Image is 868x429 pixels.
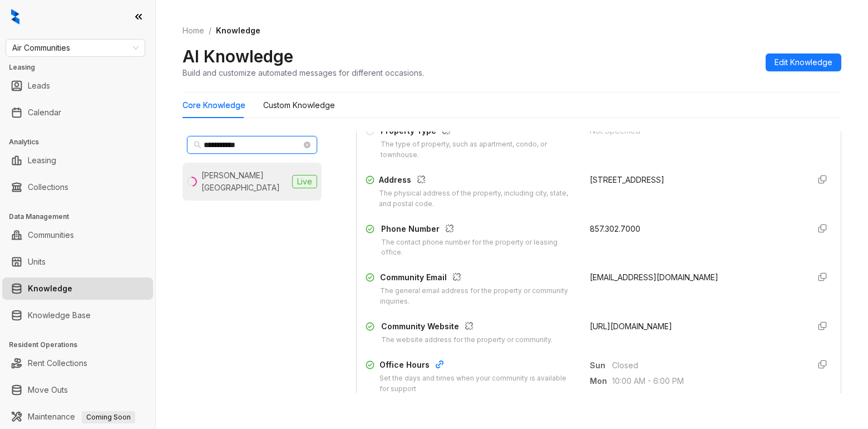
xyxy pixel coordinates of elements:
a: Calendar [28,101,61,124]
div: Build and customize automated messages for different occasions. [183,67,424,79]
div: Set the days and times when your community is available for support [379,373,576,394]
div: Phone Number [381,223,576,237]
span: Tue [590,391,612,403]
span: Sun [590,359,612,372]
li: Leasing [2,149,153,172]
div: Office Hours [379,359,576,373]
img: logo [11,9,19,25]
a: Home [180,25,206,37]
h3: Data Management [9,212,155,222]
div: Community Website [381,320,553,335]
h3: Leasing [9,62,155,72]
div: Community Email [380,271,576,286]
li: Maintenance [2,406,153,428]
span: Coming Soon [82,411,135,423]
span: 10:00 AM - 6:00 PM [612,391,801,403]
a: Leads [28,75,50,97]
span: [URL][DOMAIN_NAME] [590,321,672,331]
a: Move Outs [28,379,68,401]
a: Knowledge Base [28,304,91,326]
div: Core Knowledge [183,99,245,111]
div: Address [379,174,576,188]
li: Knowledge Base [2,304,153,326]
h3: Analytics [9,137,155,147]
span: close-circle [304,142,310,148]
div: [PERSON_NAME][GEOGRAPHIC_DATA] [201,169,288,194]
span: 857.302.7000 [590,224,640,233]
a: Knowledge [28,277,72,300]
span: search [194,141,201,149]
li: Move Outs [2,379,153,401]
span: Closed [612,359,801,372]
div: Property Type [381,125,576,139]
div: The type of property, such as apartment, condo, or townhouse. [381,139,576,160]
span: [EMAIL_ADDRESS][DOMAIN_NAME] [590,272,718,282]
li: Rent Collections [2,352,153,374]
a: Leasing [28,149,56,172]
li: Units [2,251,153,273]
h3: Resident Operations [9,340,155,350]
div: The physical address of the property, including city, state, and postal code. [379,188,576,209]
div: The contact phone number for the property or leasing office. [381,237,576,259]
div: Not Specified [590,125,801,137]
a: Rent Collections [28,352,87,374]
div: [STREET_ADDRESS] [590,174,801,186]
div: The general email address for the property or community inquiries. [380,286,576,307]
li: Leads [2,75,153,97]
span: Edit Knowledge [775,56,832,69]
li: Communities [2,224,153,246]
div: Custom Knowledge [263,99,335,111]
span: 10:00 AM - 6:00 PM [612,375,801,387]
span: Knowledge [216,26,260,35]
li: Calendar [2,101,153,124]
a: Units [28,251,46,273]
button: Edit Knowledge [766,53,841,71]
span: Air Communities [12,40,139,56]
h2: AI Knowledge [183,46,293,67]
div: The website address for the property or community. [381,335,553,345]
span: Mon [590,375,612,387]
span: Live [292,175,317,188]
li: Collections [2,176,153,198]
li: / [209,25,211,37]
a: Collections [28,176,68,198]
a: Communities [28,224,74,246]
li: Knowledge [2,277,153,300]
